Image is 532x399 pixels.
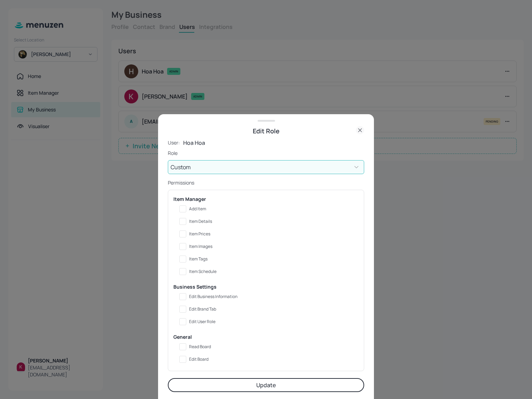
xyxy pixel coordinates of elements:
[189,319,216,324] span: Edit User Role
[168,378,364,392] button: Update
[189,244,212,249] span: Item Images
[168,150,364,157] p: Role
[189,206,206,211] span: Add Item
[189,219,212,224] span: Item Details
[189,307,216,312] span: Edit Brand Tab
[189,257,208,261] span: Item Tags
[189,294,237,299] span: Edit Business Information
[173,333,359,341] div: General
[189,232,210,236] span: Item Prices
[173,195,359,203] div: Item Manager
[189,357,209,362] span: Edit Board
[168,160,353,174] div: Custom
[168,179,364,186] p: Permissions
[189,269,217,274] span: Item Schedule
[189,344,211,349] span: Read Board
[173,283,359,290] div: Business Settings
[168,126,364,136] div: Edit Role
[183,139,205,146] p: Hoa Hoa
[168,139,180,146] p: User:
